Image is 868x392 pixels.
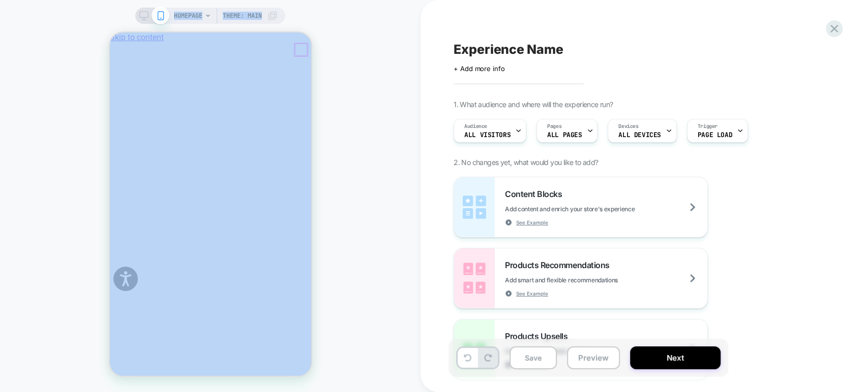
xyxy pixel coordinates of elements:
span: 1. What audience and where will the experience run? [454,100,613,109]
span: See Example [516,219,548,226]
span: Pages [547,123,561,130]
button: Next [630,346,721,369]
span: ALL DEVICES [618,132,661,139]
span: 2. No changes yet, what would you like to add? [454,158,598,167]
span: Trigger [698,123,717,130]
span: See Example [516,290,548,297]
span: + Add more info [454,64,504,73]
button: Preview [567,346,620,369]
span: ALL PAGES [547,132,582,139]
span: Products Upsells [505,331,573,341]
span: Devices [618,123,638,130]
span: Experience Name [454,42,563,57]
span: Theme: MAIN [223,8,262,24]
span: Audience [464,123,487,130]
span: HOMEPAGE [174,8,202,24]
span: Add smart and flexible recommendations [505,276,669,284]
span: Products Recommendations [505,260,614,270]
span: Page Load [698,132,732,139]
span: Content Blocks [505,189,567,199]
button: Save [510,346,557,369]
span: Add content and enrich your store's experience [505,205,685,213]
span: All Visitors [464,132,511,139]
